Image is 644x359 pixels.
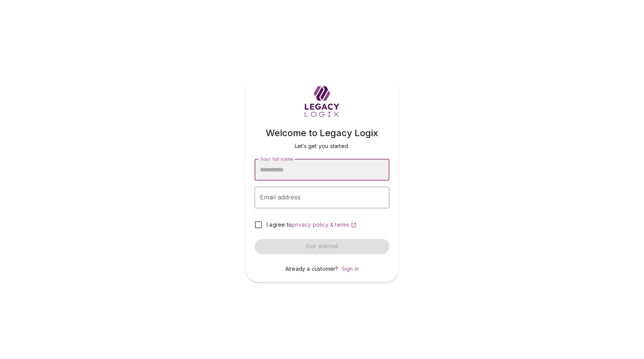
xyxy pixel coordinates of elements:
[266,221,292,228] span: I agree to
[285,265,338,272] span: Already a customer?
[266,127,378,138] span: Welcome to Legacy Logix
[295,143,349,149] span: Let’s get you started.
[260,156,293,161] span: Your full name
[292,221,357,228] a: privacy policy & terms
[342,265,359,272] a: Sign in
[292,221,349,228] span: privacy policy & terms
